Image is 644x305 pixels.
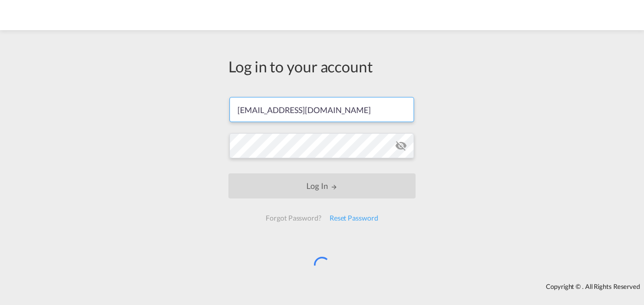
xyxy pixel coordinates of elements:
[228,173,416,198] button: LOGIN
[326,209,382,227] div: Reset Password
[262,209,325,227] div: Forgot Password?
[395,140,407,152] md-icon: icon-eye-off
[229,97,414,122] input: Enter email/phone number
[228,56,416,77] div: Log in to your account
